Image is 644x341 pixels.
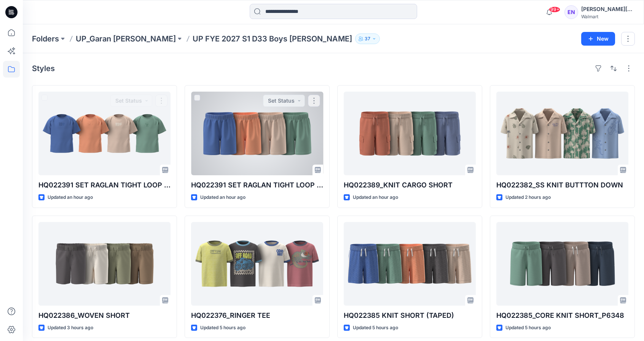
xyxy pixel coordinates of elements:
p: HQ022382_SS KNIT BUTTTON DOWN [496,180,628,190]
div: [PERSON_NAME][DATE] [581,5,634,14]
a: HQ022391 SET RAGLAN TIGHT LOOP TERRY SET(T-SHIRT ONLY) [38,92,171,175]
p: HQ022376_RINGER TEE [191,310,323,321]
p: Updated 5 hours ago [353,324,398,332]
a: HQ022376_RINGER TEE [191,222,323,306]
div: Walmart [581,14,634,19]
a: HQ022382_SS KNIT BUTTTON DOWN [496,92,628,175]
button: 37 [355,33,380,44]
a: UP_Garan [PERSON_NAME] [76,33,176,44]
p: Updated an hour ago [200,193,245,201]
a: Folders [32,33,59,44]
button: New [581,32,615,46]
p: Updated 2 hours ago [505,193,551,201]
p: 37 [365,35,370,43]
p: Updated 5 hours ago [200,324,245,332]
span: 99+ [549,6,560,13]
p: HQ022386_WOVEN SHORT [38,310,171,321]
a: HQ022391 SET RAGLAN TIGHT LOOP TERRY SET(SHORT ONLY) [191,92,323,175]
p: Updated 3 hours ago [48,324,93,332]
div: EN [564,5,578,19]
a: HQ022386_WOVEN SHORT [38,222,171,306]
h4: Styles [32,64,55,73]
p: UP FYE 2027 S1 D33 Boys [PERSON_NAME] [193,33,352,44]
a: HQ022385_CORE KNIT SHORT_P6348 [496,222,628,306]
a: HQ022389_KNIT CARGO SHORT [344,92,476,175]
p: HQ022391 SET RAGLAN TIGHT LOOP [PERSON_NAME] SET(SHORT ONLY) [191,180,323,190]
p: HQ022385 KNIT SHORT (TAPED) [344,310,476,321]
a: HQ022385 KNIT SHORT (TAPED) [344,222,476,306]
p: Updated an hour ago [353,193,398,201]
p: HQ022389_KNIT CARGO SHORT [344,180,476,190]
p: Updated an hour ago [48,193,93,201]
p: HQ022391 SET RAGLAN TIGHT LOOP [PERSON_NAME] SET(T-SHIRT ONLY) [38,180,171,190]
p: Updated 5 hours ago [505,324,551,332]
p: HQ022385_CORE KNIT SHORT_P6348 [496,310,628,321]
